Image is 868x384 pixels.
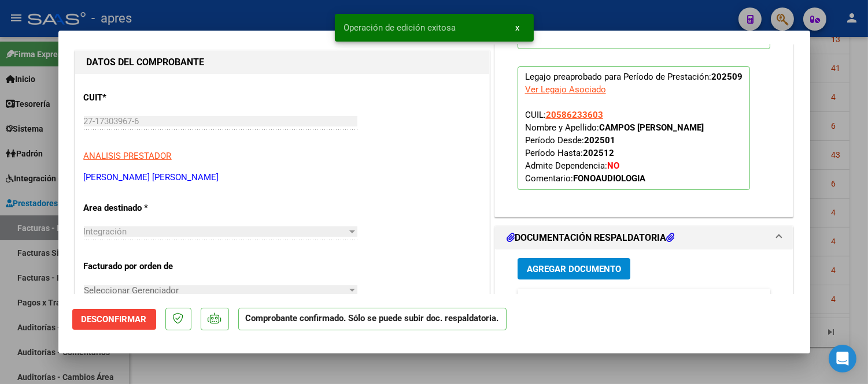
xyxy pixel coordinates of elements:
[238,308,507,330] p: Comprobante confirmado. Sólo se puede subir doc. respaldatoria.
[84,171,481,184] p: [PERSON_NAME] [PERSON_NAME]
[633,289,708,314] datatable-header-cell: Usuario
[573,173,645,184] strong: FONOAUDIOLOGIA
[525,83,606,96] div: Ver Legajo Asociado
[599,122,704,133] strong: CAMPOS [PERSON_NAME]
[507,17,529,38] button: x
[518,289,546,314] datatable-header-cell: ID
[84,91,203,105] p: CUIT
[525,110,704,184] span: CUIL: Nombre y Apellido: Período Desde: Período Hasta: Admite Dependencia:
[708,289,766,314] datatable-header-cell: Subido
[72,309,156,330] button: Desconfirmar
[87,57,205,68] strong: DATOS DEL COMPROBANTE
[546,110,603,120] span: 20586233603
[829,345,856,372] div: Open Intercom Messenger
[84,151,172,161] span: ANALISIS PRESTADOR
[584,135,615,146] strong: 202501
[546,289,633,314] datatable-header-cell: Documento
[527,264,621,274] span: Agregar Documento
[344,22,456,33] span: Operación de edición exitosa
[607,161,619,171] strong: NO
[525,173,645,184] span: Comentario:
[518,258,630,279] button: Agregar Documento
[518,66,750,190] p: Legajo preaprobado para Período de Prestación:
[84,285,347,296] span: Seleccionar Gerenciador
[516,23,520,33] span: x
[495,226,793,249] mat-expansion-panel-header: DOCUMENTACIÓN RESPALDATORIA
[82,314,147,325] span: Desconfirmar
[84,260,203,273] p: Facturado por orden de
[583,148,614,158] strong: 202512
[711,72,743,82] strong: 202509
[507,231,674,245] h1: DOCUMENTACIÓN RESPALDATORIA
[84,226,127,237] span: Integración
[84,202,203,215] p: Area destinado *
